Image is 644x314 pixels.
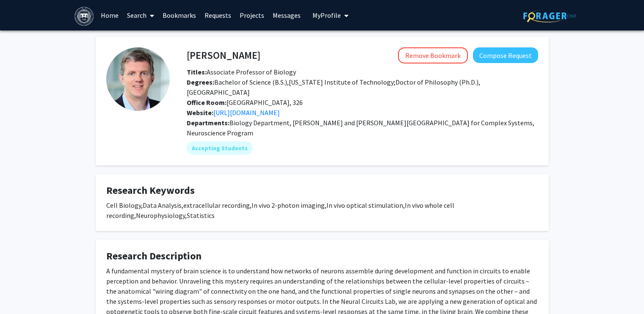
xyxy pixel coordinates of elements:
[187,118,229,127] b: Departments:
[106,200,538,220] div: Cell Biology,Data Analysis,extracellular recording,In vivo 2-photon imaging,In vivo optical stimu...
[158,0,200,30] a: Bookmarks
[123,0,158,30] a: Search
[187,141,253,155] mat-chip: Accepting Students
[268,0,305,30] a: Messages
[187,78,214,86] b: Degrees:
[473,47,538,63] button: Compose Request to Stephen Van Hooser
[200,0,235,30] a: Requests
[398,47,468,63] button: Remove Bookmark
[187,68,296,76] span: Associate Professor of Biology
[235,0,268,30] a: Projects
[97,0,123,30] a: Home
[75,7,94,26] img: Brandeis University Logo
[312,11,341,19] span: My Profile
[523,9,576,22] img: ForagerOne Logo
[213,108,280,117] a: Opens in a new tab
[187,78,480,96] span: Bachelor of Science (B.S.),[US_STATE] Institute of Technology;Doctor of Philosophy (Ph.D.),[GEOGR...
[187,47,260,63] h4: [PERSON_NAME]
[6,276,36,308] iframe: Chat
[187,98,303,107] span: [GEOGRAPHIC_DATA], 326
[187,118,534,137] span: Biology Department, [PERSON_NAME] and [PERSON_NAME][GEOGRAPHIC_DATA] for Complex Systems, Neurosc...
[106,250,538,262] h4: Research Description
[106,47,170,111] img: Profile Picture
[187,68,207,76] b: Titles:
[187,108,213,117] b: Website:
[106,185,538,197] h4: Research Keywords
[187,98,227,107] b: Office Room:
